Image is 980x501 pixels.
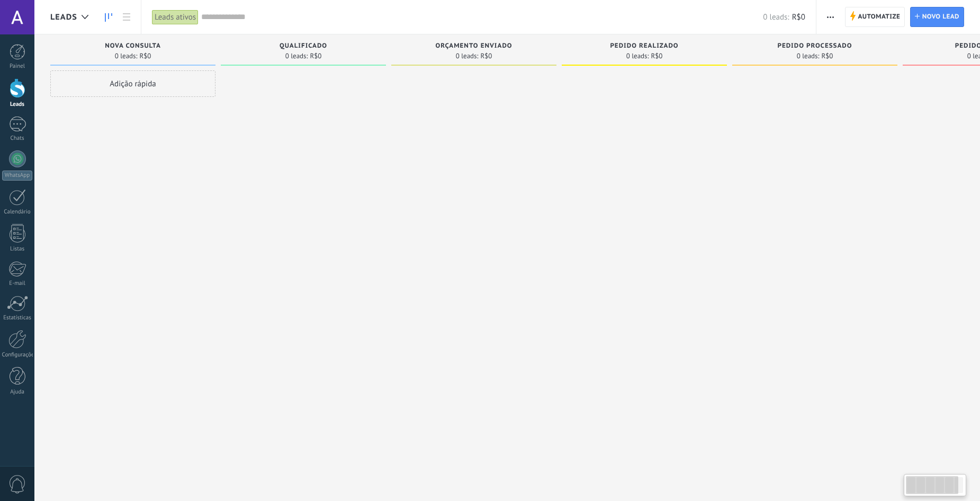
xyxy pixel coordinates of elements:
[2,352,33,359] div: Configurações
[50,12,77,22] span: Leads
[139,53,151,59] span: R$0
[480,53,492,59] span: R$0
[456,53,479,59] span: 0 leads:
[777,42,852,50] span: Pedido processado
[922,7,959,26] span: Novo lead
[226,42,381,51] div: Qualificado
[115,53,138,59] span: 0 leads:
[310,53,321,59] span: R$0
[858,7,900,26] span: Automatize
[2,315,33,321] div: Estatísticas
[821,53,833,59] span: R$0
[2,209,33,216] div: Calendário
[910,7,964,27] a: Novo lead
[2,63,33,70] div: Painel
[651,53,662,59] span: R$0
[567,42,722,51] div: Pedido realizado
[2,101,33,108] div: Leads
[280,42,327,50] span: Qualificado
[152,10,199,25] div: Leads ativos
[797,53,820,59] span: 0 leads:
[2,135,33,142] div: Chats
[50,70,215,97] div: Adição rápida
[397,42,551,51] div: Orçamento enviado
[2,389,33,396] div: Ajuda
[105,42,161,50] span: Nova consulta
[792,12,805,22] span: R$0
[626,53,649,59] span: 0 leads:
[2,280,33,287] div: E-mail
[738,42,892,51] div: Pedido processado
[763,12,789,22] span: 0 leads:
[56,42,210,51] div: Nova consulta
[2,171,32,181] div: WhatsApp
[845,7,905,27] a: Automatize
[610,42,678,50] span: Pedido realizado
[285,53,308,59] span: 0 leads:
[2,246,33,253] div: Listas
[435,42,512,50] span: Orçamento enviado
